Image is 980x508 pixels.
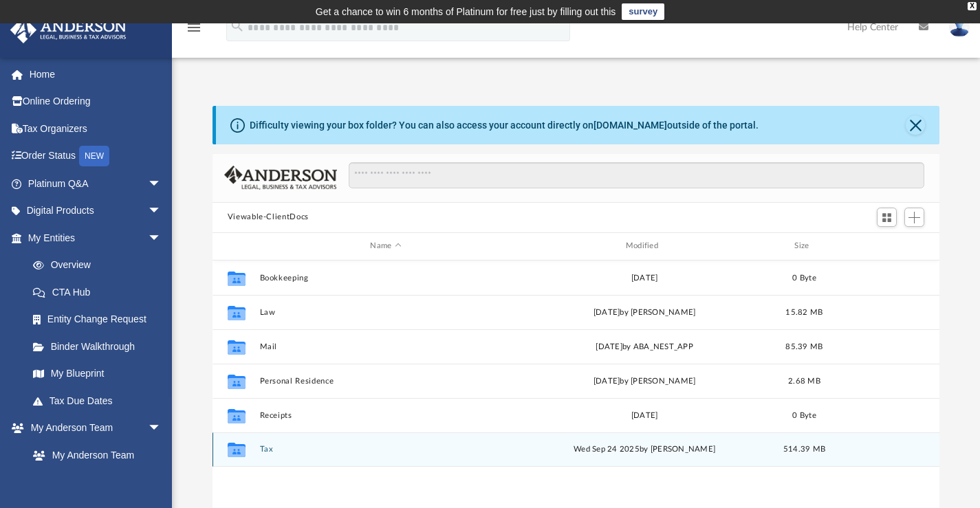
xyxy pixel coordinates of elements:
button: Add [904,208,925,227]
button: Bookkeeping [259,273,512,282]
a: Order StatusNEW [10,142,182,170]
span: arrow_drop_down [148,415,175,443]
button: Personal Residence [259,376,512,385]
span: arrow_drop_down [148,197,175,225]
button: Switch to Grid View [877,208,897,227]
a: My Entitiesarrow_drop_down [10,224,182,252]
div: NEW [79,146,109,166]
span: 0 Byte [792,274,816,281]
div: close [968,2,977,10]
div: [DATE] by [PERSON_NAME] [518,306,770,318]
div: [DATE] [518,409,770,421]
div: [DATE] by [PERSON_NAME] [518,375,770,387]
div: Difficulty viewing your box folder? You can also access your account directly on outside of the p... [250,118,759,133]
img: User Pic [949,17,970,37]
a: Online Ordering [10,88,182,115]
input: Search files and folders [349,162,924,188]
span: 2.68 MB [788,377,820,384]
div: id [219,240,253,252]
div: Get a chance to win 6 months of Platinum for free just by filling out this [316,3,616,20]
button: Viewable-ClientDocs [228,211,309,223]
div: [DATE] by ABA_NEST_APP [518,340,770,353]
button: Law [259,307,512,316]
img: Anderson Advisors Platinum Portal [6,16,131,43]
a: Overview [19,252,182,279]
button: Tax [259,445,512,454]
span: 85.39 MB [785,342,823,350]
a: CTA Hub [19,278,182,306]
a: Entity Change Request [19,306,182,333]
i: search [230,19,245,34]
span: 15.82 MB [785,308,823,316]
div: Name [259,240,512,252]
span: 0 Byte [792,411,816,419]
a: [DOMAIN_NAME] [594,120,667,131]
i: menu [186,19,202,36]
a: Platinum Q&Aarrow_drop_down [10,170,182,197]
div: [DATE] [518,272,770,284]
span: arrow_drop_down [148,170,175,198]
div: Modified [518,240,771,252]
button: Receipts [259,410,512,419]
a: Tax Organizers [10,115,182,142]
div: id [838,240,934,252]
a: My Anderson Teamarrow_drop_down [10,415,175,442]
a: menu [186,26,202,36]
a: Digital Productsarrow_drop_down [10,197,182,225]
span: arrow_drop_down [148,224,175,252]
a: My Anderson Team [19,441,168,469]
a: Binder Walkthrough [19,333,182,360]
a: Home [10,60,182,88]
button: Mail [259,342,512,351]
a: My Blueprint [19,360,175,388]
a: survey [622,3,664,20]
span: 514.39 MB [783,445,825,453]
a: Tax Due Dates [19,387,182,415]
div: Size [776,240,831,252]
div: Wed Sep 24 2025 by [PERSON_NAME] [518,443,770,456]
button: Close [906,115,925,135]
